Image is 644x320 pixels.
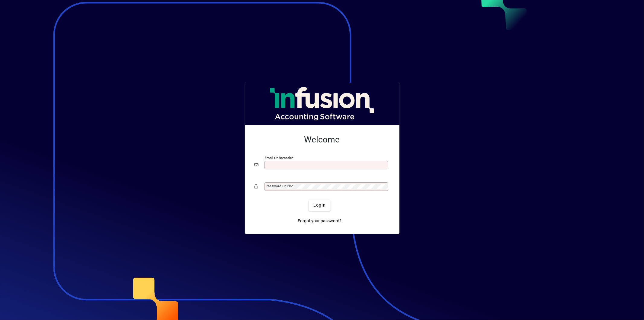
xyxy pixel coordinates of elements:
mat-label: Password or Pin [266,184,292,188]
span: Forgot your password? [298,218,341,224]
span: Login [313,202,326,208]
mat-label: Email or Barcode [265,155,292,160]
a: Forgot your password? [295,216,344,227]
h2: Welcome [255,135,390,145]
button: Login [309,200,331,211]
